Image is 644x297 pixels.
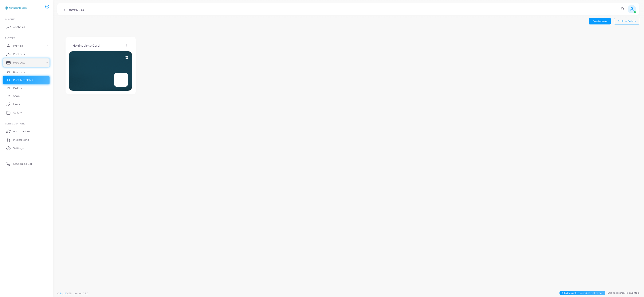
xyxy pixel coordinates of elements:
span: Products [13,70,25,74]
a: Automations [3,127,50,135]
h4: Northpointe Card [72,44,100,47]
a: Shop [3,92,50,100]
span: Links [13,102,20,106]
button: Explore Gallery [614,18,639,24]
a: Print templates [3,76,50,84]
span: 356 days until the end of trial period [559,291,605,295]
a: Settings [3,144,50,152]
a: Links [3,100,50,108]
a: Contacts [3,50,50,58]
h5: PRINT TEMPLATES [60,8,84,11]
span: Business cards. Reinvented. [608,291,639,295]
a: Orders [3,84,50,92]
span: Analytics [13,25,25,29]
a: Analytics [3,23,50,31]
span: Version: 1.8.0 [74,292,88,295]
span: Products [13,61,25,65]
a: Tapni [60,292,66,295]
span: INSIGHTS [5,18,15,20]
img: logo [4,4,27,12]
a: Products [3,68,50,76]
a: Products [3,58,50,67]
span: Settings [13,146,24,150]
span: Explore Gallery [618,20,636,23]
span: © [57,292,88,295]
span: Create New [593,20,607,23]
button: Create New [589,18,611,24]
span: Print templates [13,78,33,82]
a: Integrations [3,135,50,144]
a: Profiles [3,42,50,50]
span: Automations [13,130,30,133]
span: Schedule a Call [13,162,32,166]
span: Contacts [13,52,25,56]
span: Shop [13,94,20,98]
span: Configurations [5,122,25,125]
span: Profiles [13,44,23,48]
span: Gallery [13,111,22,115]
a: Schedule a Call [3,159,50,168]
a: Gallery [3,108,50,117]
span: Integrations [13,138,29,142]
span: 2025 [66,292,71,295]
span: Orders [13,86,22,90]
span: ENTITIES [5,37,15,39]
img: c27dd767a7e38e4d2e3c0d6925d698c978487a6b113bed2be4d5cb3aa212d10d.png [69,51,132,91]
